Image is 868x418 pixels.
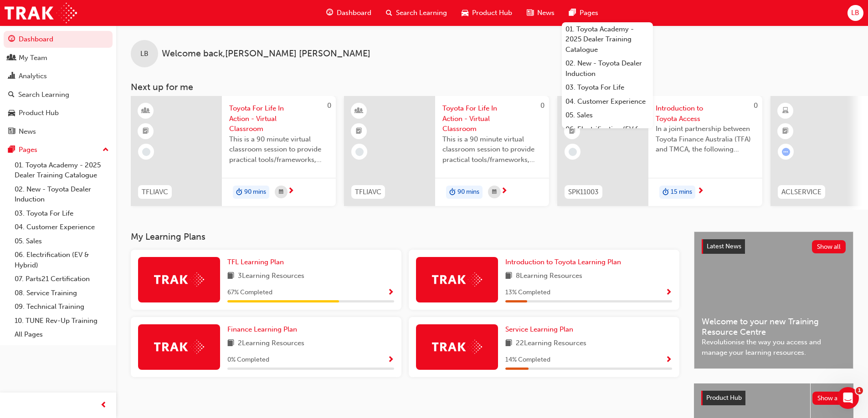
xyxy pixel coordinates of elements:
a: Dashboard [4,31,113,48]
span: Welcome to your new Training Resource Centre [702,317,846,337]
span: news-icon [527,7,534,19]
span: Finance Learning Plan [227,325,297,333]
span: chart-icon [8,72,15,81]
a: pages-iconPages [562,4,606,22]
span: pages-icon [8,146,15,154]
span: up-icon [103,144,109,156]
a: 0SPK11003Introduction to Toyota AccessIn a joint partnership between Toyota Finance Australia (TF... [557,96,762,206]
span: 8 Learning Resources [516,271,582,282]
a: All Pages [11,327,113,342]
span: Revolutionise the way you access and manage your learning resources. [702,337,846,358]
button: Show Progress [665,354,672,366]
div: Pages [19,145,37,155]
span: search-icon [386,7,392,19]
span: Toyota For Life In Action - Virtual Classroom [442,103,542,134]
div: Analytics [19,71,47,81]
span: Welcome back , [PERSON_NAME] [PERSON_NAME] [162,49,370,59]
span: 2 Learning Resources [238,338,304,349]
span: book-icon [505,338,512,349]
button: DashboardMy TeamAnalyticsSearch LearningProduct HubNews [4,29,113,141]
span: learningResourceType_INSTRUCTOR_LED-icon [356,105,362,117]
span: book-icon [227,338,234,349]
span: Pages [580,8,598,18]
span: Toyota For Life In Action - Virtual Classroom [229,103,329,134]
span: guage-icon [8,35,15,44]
span: calendar-icon [279,186,283,198]
span: prev-icon [100,400,107,411]
a: News [4,123,113,140]
span: learningResourceType_INSTRUCTOR_LED-icon [143,105,149,117]
a: My Team [4,50,113,66]
span: learningRecordVerb_NONE-icon [355,148,364,156]
div: News [19,126,36,137]
a: 06. Electrification (EV & Hybrid) [562,122,653,146]
a: 10. TUNE Rev-Up Training [11,314,113,328]
span: car-icon [462,7,468,19]
span: people-icon [8,54,15,62]
img: Trak [154,340,204,354]
span: book-icon [227,271,234,282]
span: This is a 90 minute virtual classroom session to provide practical tools/frameworks, behaviours a... [442,134,542,165]
button: Pages [4,141,113,158]
span: duration-icon [663,186,669,198]
span: Introduction to Toyota Learning Plan [505,258,621,266]
button: Show Progress [387,287,394,298]
a: 01. Toyota Academy - 2025 Dealer Training Catalogue [562,22,653,57]
span: 13 % Completed [505,287,550,298]
span: News [537,8,555,18]
span: TFLIAVC [355,187,381,197]
span: Show Progress [665,289,672,297]
h3: Next up for me [116,82,868,92]
span: Introduction to Toyota Access [656,103,755,124]
span: LB [140,49,149,59]
div: Product Hub [19,108,59,118]
div: Search Learning [18,90,69,100]
span: car-icon [8,109,15,117]
span: TFLIAVC [142,187,168,197]
span: news-icon [8,128,15,136]
span: 67 % Completed [227,287,272,298]
button: LB [847,5,863,21]
a: 05. Sales [562,108,653,122]
span: This is a 90 minute virtual classroom session to provide practical tools/frameworks, behaviours a... [229,134,329,165]
span: Service Learning Plan [505,325,573,333]
span: pages-icon [569,7,576,19]
a: 03. Toyota For Life [562,81,653,95]
span: SPK11003 [568,187,599,197]
a: 03. Toyota For Life [11,206,113,221]
span: 0 [754,101,758,110]
span: Show Progress [665,356,672,364]
span: guage-icon [326,7,333,19]
img: Trak [432,272,482,287]
a: car-iconProduct Hub [454,4,519,22]
span: Dashboard [337,8,371,18]
button: Show Progress [387,354,394,366]
a: 06. Electrification (EV & Hybrid) [11,248,113,272]
a: 07. Parts21 Certification [11,272,113,286]
span: search-icon [8,91,15,99]
img: Trak [5,3,77,23]
span: Show Progress [387,289,394,297]
a: guage-iconDashboard [319,4,379,22]
a: Search Learning [4,86,113,103]
a: Product HubShow all [701,391,846,405]
span: booktick-icon [782,126,789,137]
span: 1 [856,387,863,394]
span: booktick-icon [569,126,575,137]
a: Introduction to Toyota Learning Plan [505,257,625,267]
a: 05. Sales [11,234,113,248]
span: next-icon [697,187,704,196]
span: learningResourceType_ELEARNING-icon [782,105,789,117]
span: book-icon [505,271,512,282]
span: calendar-icon [492,186,497,198]
a: 02. New - Toyota Dealer Induction [11,182,113,206]
a: 04. Customer Experience [11,220,113,234]
span: Latest News [707,242,741,250]
span: learningRecordVerb_NONE-icon [142,148,150,156]
a: Product Hub [4,105,113,121]
a: 08. Service Training [11,286,113,300]
a: 02. New - Toyota Dealer Induction [562,56,653,81]
a: 09. Technical Training [11,300,113,314]
span: learningRecordVerb_NONE-icon [569,148,577,156]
